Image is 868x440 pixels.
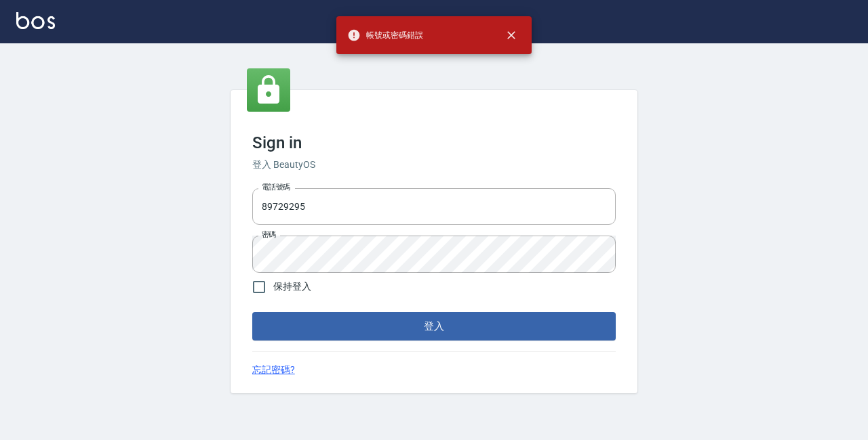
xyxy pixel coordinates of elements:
[273,280,311,294] span: 保持登入
[347,28,423,42] span: 帳號或密碼錯誤
[252,133,616,152] h3: Sign in
[262,182,290,192] label: 電話號碼
[16,12,55,29] img: Logo
[252,158,616,172] h6: 登入 BeautyOS
[252,312,616,340] button: 登入
[262,229,276,240] label: 密碼
[252,363,295,377] a: 忘記密碼?
[496,20,526,50] button: close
